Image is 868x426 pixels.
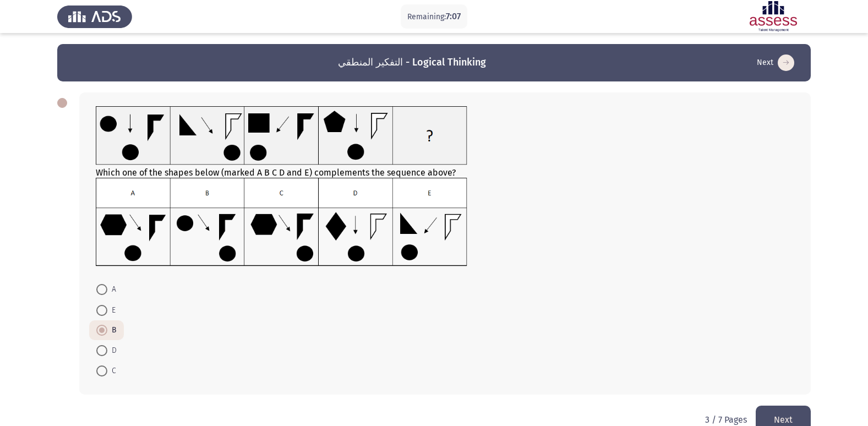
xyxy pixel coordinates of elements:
[446,11,461,21] span: 7:07
[407,10,461,24] p: Remaining:
[107,283,116,296] span: A
[107,344,117,357] span: D
[107,364,116,378] span: C
[705,414,747,425] p: 3 / 7 Pages
[107,324,117,337] span: B
[96,178,467,266] img: UkFYYl8wMDlfQi5wbmcxNjkxMjk2NjMyMzI3.png
[96,106,794,269] div: Which one of the shapes below (marked A B C D and E) complements the sequence above?
[57,1,132,32] img: Assess Talent Management logo
[96,106,467,165] img: UkFYYl8wMDlfQS5wbmcxNjkxMjk2NjEwODkx.png
[338,56,486,69] h3: التفكير المنطقي - Logical Thinking
[107,304,116,317] span: E
[736,1,811,32] img: Assessment logo of Assessment En (Focus & 16PD)
[754,54,798,72] button: load next page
